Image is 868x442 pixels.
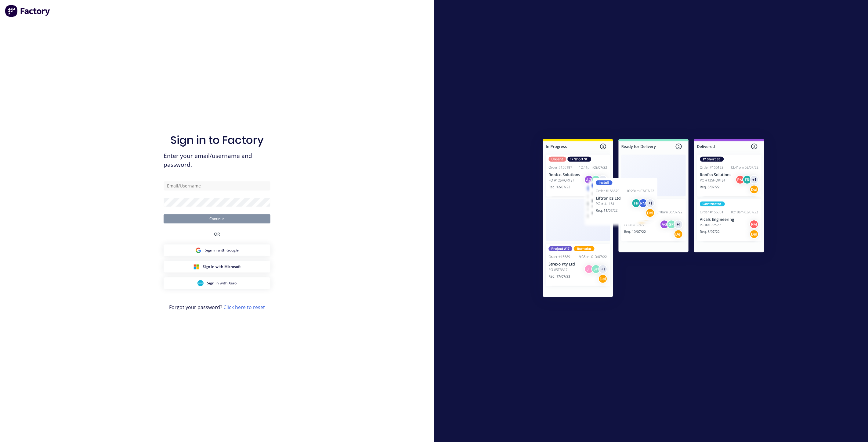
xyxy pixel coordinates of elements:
[164,244,270,256] button: Google Sign inSign in with Google
[164,181,270,191] input: Email/Username
[164,277,270,289] button: Xero Sign inSign in with Xero
[5,5,51,17] img: Factory
[164,151,270,169] span: Enter your email/username and password.
[203,264,241,269] span: Sign in with Microsoft
[530,127,778,312] img: Sign in
[164,214,270,223] button: Continue
[214,223,220,244] div: OR
[197,280,204,286] img: Xero Sign in
[193,264,199,270] img: Microsoft Sign in
[169,304,265,311] span: Forgot your password?
[207,280,237,286] span: Sign in with Xero
[164,261,270,273] button: Microsoft Sign inSign in with Microsoft
[195,247,201,253] img: Google Sign in
[205,248,239,253] span: Sign in with Google
[170,134,264,147] h1: Sign in to Factory
[223,304,265,311] a: Click here to reset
